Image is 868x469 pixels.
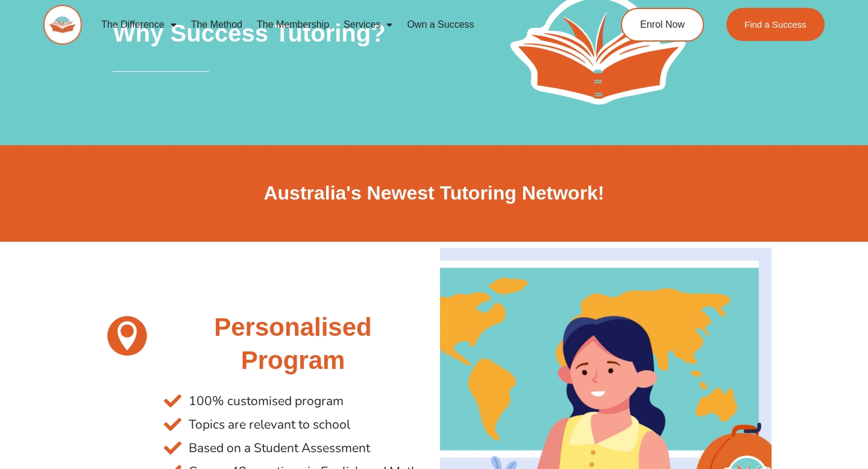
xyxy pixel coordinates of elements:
span: Find a Success [744,20,807,29]
a: Enrol Now [621,8,704,42]
span: 100% customised program [186,389,344,413]
a: Services [336,11,400,39]
h2: Australia's Newest Tutoring Network! [96,181,772,206]
span: Enrol Now [640,20,685,30]
a: Own a Success [400,11,481,39]
a: The Method [184,11,250,39]
nav: Menu [94,11,576,39]
span: Based on a Student Assessment [186,436,370,460]
h2: Personalised Program [164,311,422,377]
a: The Difference [94,11,184,39]
span: Topics are relevant to school [186,413,350,436]
a: Find a Success [726,8,825,41]
a: The Membership [250,11,336,39]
